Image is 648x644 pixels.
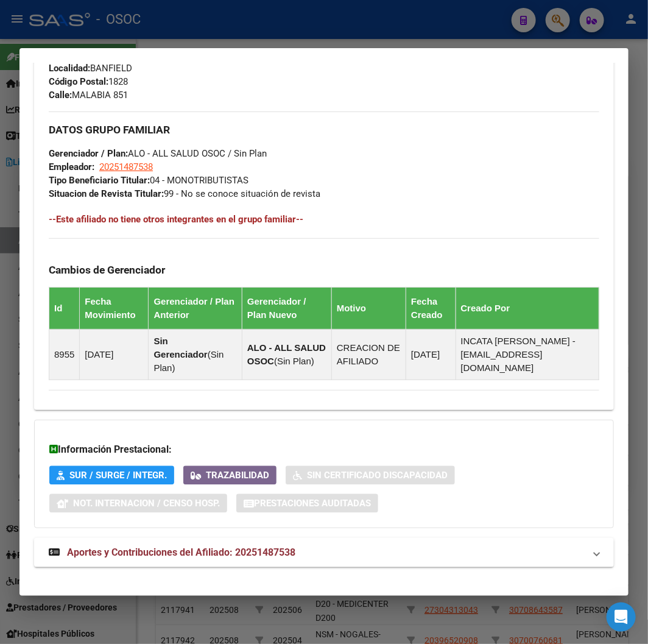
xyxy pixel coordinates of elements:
[456,288,599,330] th: Creado Por
[49,288,80,330] th: Id
[149,330,242,380] td: ( )
[49,76,128,87] span: 1828
[99,161,153,172] span: 20251487538
[456,330,599,380] td: INCATA [PERSON_NAME] - [EMAIL_ADDRESS][DOMAIN_NAME]
[49,63,90,74] strong: Localidad:
[80,288,149,330] th: Fecha Movimiento
[607,603,636,632] div: Open Intercom Messenger
[277,356,311,366] span: Sin Plan
[49,494,227,513] button: Not. Internacion / Censo Hosp.
[49,76,108,87] strong: Código Postal:
[49,123,599,136] h3: DATOS GRUPO FAMILIAR
[206,470,269,481] span: Trazabilidad
[49,90,72,101] strong: Calle:
[331,330,406,380] td: CREACION DE AFILIADO
[69,470,167,481] span: SUR / SURGE / INTEGR.
[49,175,150,186] strong: Tipo Beneficiario Titular:
[247,342,326,366] strong: ALO - ALL SALUD OSOC
[236,494,378,513] button: Prestaciones Auditadas
[183,466,276,485] button: Trazabilidad
[242,288,331,330] th: Gerenciador / Plan Nuevo
[49,330,80,380] td: 8955
[49,188,164,199] strong: Situacion de Revista Titular:
[242,330,331,380] td: ( )
[49,148,267,159] span: ALO - ALL SALUD OSOC / Sin Plan
[49,161,94,172] strong: Empleador:
[49,188,320,199] span: 99 - No se conoce situación de revista
[406,288,456,330] th: Fecha Creado
[80,330,149,380] td: [DATE]
[49,263,599,277] h3: Cambios de Gerenciador
[49,90,128,101] span: MALABIA 851
[254,498,371,509] span: Prestaciones Auditadas
[49,63,132,74] span: BANFIELD
[49,175,248,186] span: 04 - MONOTRIBUTISTAS
[286,466,455,485] button: Sin Certificado Discapacidad
[406,330,456,380] td: [DATE]
[153,336,207,359] strong: Sin Gerenciador
[307,470,448,481] span: Sin Certificado Discapacidad
[49,148,128,159] strong: Gerenciador / Plan:
[34,538,614,567] mat-expansion-panel-header: Aportes y Contribuciones del Afiliado: 20251487538
[49,213,599,226] h4: --Este afiliado no tiene otros integrantes en el grupo familiar--
[331,288,406,330] th: Motivo
[49,442,599,457] h3: Información Prestacional:
[67,547,295,558] span: Aportes y Contribuciones del Afiliado: 20251487538
[73,498,220,509] span: Not. Internacion / Censo Hosp.
[49,466,174,485] button: SUR / SURGE / INTEGR.
[149,288,242,330] th: Gerenciador / Plan Anterior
